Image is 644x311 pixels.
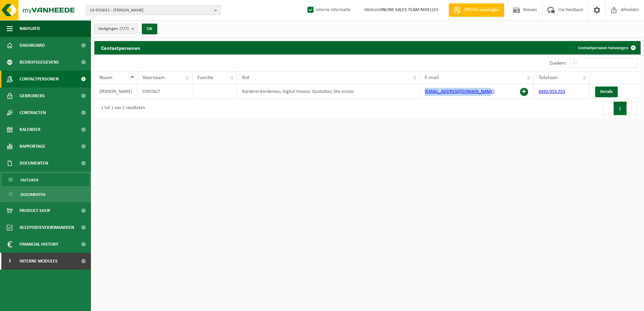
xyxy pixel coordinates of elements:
span: Documenten [21,188,45,201]
a: Details [595,87,618,97]
button: 1 [614,102,627,115]
button: Vestigingen(7/7) [94,24,138,34]
span: I [7,253,13,270]
span: Voornaam [142,75,165,80]
span: E-mail [425,75,439,80]
td: CONTACT [137,84,192,99]
span: Financial History [20,236,58,253]
count: (7/7) [120,27,129,31]
a: Facturen [2,173,89,186]
button: OK [142,24,157,34]
span: Details [600,90,613,94]
span: Dashboard [20,37,45,54]
span: Rol [242,75,249,80]
span: Product Shop [20,202,50,219]
span: Kalender [20,121,40,138]
span: Contactpersonen [20,71,59,88]
strong: ONLINE SALES TEAM NIVELLES [379,7,439,12]
span: Functie [197,75,213,80]
label: Zoeken: [549,61,566,66]
span: Telefoon [539,75,557,80]
span: Facturen [21,174,38,186]
div: 1 tot 1 van 1 resultaten [98,102,145,114]
span: Acceptatievoorwaarden [20,219,74,236]
span: Gebruikers [20,88,45,104]
a: 0492/353.553 [539,89,565,94]
a: [EMAIL_ADDRESS][DOMAIN_NAME] [425,89,494,94]
button: 10-950832 - [PERSON_NAME] [86,5,221,15]
span: Interne modules [20,253,58,270]
a: Contactpersoon toevoegen [573,41,640,55]
span: Navigatie [20,20,40,37]
td: Borderel-Bordereau; Digital Invoice; Quotation; Site access [237,84,420,99]
a: Offerte aanvragen [449,3,504,17]
span: Vestigingen [98,24,129,34]
span: Rapportage [20,138,45,155]
span: Contracten [20,104,46,121]
td: [PERSON_NAME] [94,84,137,99]
button: Previous [603,102,614,115]
a: Documenten [2,188,89,201]
span: 10-950832 - [PERSON_NAME] [90,5,212,15]
button: Next [627,102,637,115]
span: Offerte aanvragen [462,7,501,13]
label: Interne informatie [306,5,351,15]
span: Bedrijfsgegevens [20,54,59,71]
span: Naam [99,75,112,80]
span: Documenten [20,155,48,172]
h2: Contactpersonen [94,41,147,54]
